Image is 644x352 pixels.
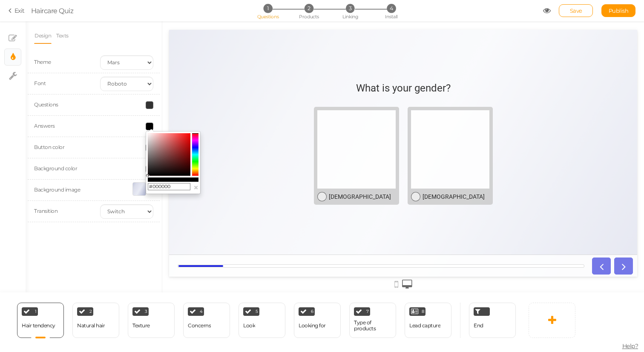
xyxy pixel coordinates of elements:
[422,309,424,314] span: 8
[385,14,397,20] span: Install
[331,4,370,13] li: 3 Linking
[469,303,516,338] div: End
[253,163,320,170] div: [DEMOGRAPHIC_DATA]
[299,323,326,329] div: Looking for
[570,7,582,14] span: Save
[187,52,282,64] div: What is your gender?
[257,14,279,20] span: Questions
[183,303,230,338] div: 4 Concerns
[305,4,313,13] span: 2
[34,208,57,214] span: Transition
[34,186,80,193] label: Background image
[34,59,51,65] span: Theme
[35,309,37,314] span: 1
[188,323,211,329] div: Concerns
[34,80,46,86] span: Font
[239,303,285,338] div: 5 Look
[34,101,58,108] label: Questions
[559,4,593,17] div: Save
[294,303,341,338] div: 6 Looking for
[56,28,69,44] a: Texts
[72,303,119,338] div: 2 Natural hair
[346,4,355,13] span: 3
[622,342,638,350] span: Help?
[89,309,92,314] span: 2
[9,6,25,15] a: Exit
[263,4,272,13] span: 1
[248,4,287,13] li: 1 Questions
[34,165,77,172] label: Background color
[200,309,203,314] span: 4
[289,4,329,13] li: 2 Products
[256,309,258,314] span: 5
[17,303,64,338] div: 1 Hair tendency
[299,14,319,20] span: Products
[349,303,396,338] div: 7 Type of products
[354,320,391,332] div: Type of products
[193,183,198,192] button: ×
[387,4,396,13] span: 4
[22,323,55,329] div: Hair tendency
[34,144,64,150] label: Button color
[34,28,52,44] a: Design
[609,7,629,14] span: Publish
[160,163,227,170] div: [DEMOGRAPHIC_DATA]
[128,303,175,338] div: 3 Texture
[34,123,55,129] label: Answers
[132,323,150,329] div: Texture
[311,309,313,314] span: 6
[77,323,105,329] div: Natural hair
[371,4,411,13] li: 4 Install
[342,14,358,20] span: Linking
[474,322,483,329] span: End
[31,6,74,16] div: Haircare Quiz
[409,323,440,329] div: Lead capture
[366,309,369,314] span: 7
[405,303,451,338] div: 8 Lead capture
[145,309,147,314] span: 3
[243,323,255,329] div: Look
